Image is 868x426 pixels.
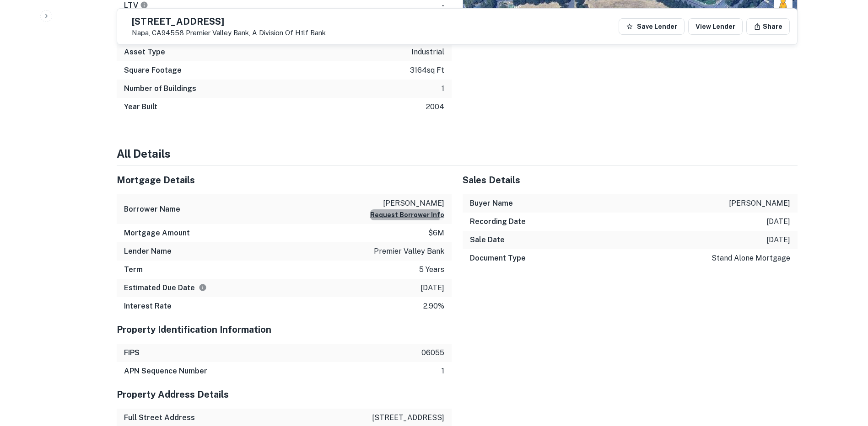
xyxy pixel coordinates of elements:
h6: Buyer Name [470,198,513,209]
h6: Estimated Due Date [124,282,207,293]
p: [STREET_ADDRESS] [372,412,444,423]
p: $6m [428,228,444,239]
h6: APN Sequence Number [124,366,207,377]
p: 2004 [426,101,444,112]
p: 3164 sq ft [410,65,444,76]
p: [DATE] [766,234,790,245]
h6: Interest Rate [124,301,172,312]
p: [DATE] [421,282,444,293]
p: 5 years [419,264,444,275]
p: [DATE] [766,216,790,227]
p: [PERSON_NAME] [370,198,444,209]
h4: All Details [117,145,798,162]
h5: Sales Details [463,173,798,187]
iframe: Chat Widget [822,353,868,397]
h6: Full Street Address [124,412,195,423]
h6: Lender Name [124,246,172,257]
p: 2.90% [423,301,444,312]
p: [PERSON_NAME] [729,198,790,209]
p: stand alone mortgage [712,253,790,264]
h5: Property Identification Information [117,323,452,336]
button: Share [746,18,790,35]
h6: Sale Date [470,234,505,245]
p: premier valley bank [374,246,444,257]
h5: [STREET_ADDRESS] [132,17,326,26]
p: 1 [442,83,444,94]
h6: Mortgage Amount [124,228,190,239]
h6: Number of Buildings [124,83,196,94]
h6: Asset Type [124,47,165,58]
p: industrial [411,47,444,58]
h5: Mortgage Details [117,173,452,187]
h5: Property Address Details [117,388,452,401]
button: Save Lender [619,18,685,35]
h6: Term [124,264,143,275]
p: 06055 [421,347,444,358]
h6: Borrower Name [124,204,180,215]
p: 1 [442,366,444,377]
h6: Document Type [470,253,526,264]
a: View Lender [688,18,743,35]
p: Napa, CA94558 [132,29,326,37]
h6: Recording Date [470,216,526,227]
svg: LTVs displayed on the website are for informational purposes only and may be reported incorrectly... [140,1,148,9]
button: Request Borrower Info [370,209,444,220]
h6: Square Footage [124,65,182,76]
h6: Year Built [124,101,157,112]
h6: FIPS [124,347,140,358]
a: Premier Valley Bank, A Division Of Htlf Bank [186,29,326,37]
svg: Estimate is based on a standard schedule for this type of loan. [199,283,207,292]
